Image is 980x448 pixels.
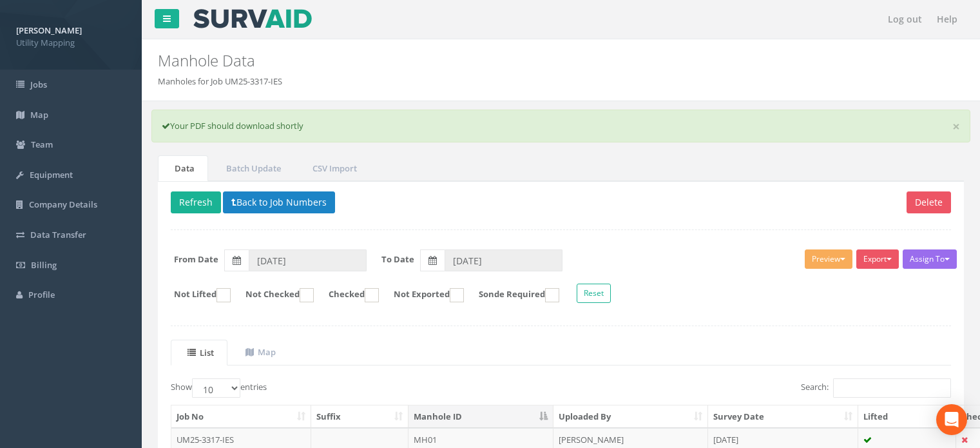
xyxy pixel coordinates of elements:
[445,249,562,271] input: To Date
[229,340,289,366] a: Map
[171,340,227,366] a: List
[801,378,951,398] label: Search:
[31,259,57,271] span: Billing
[174,254,218,266] label: From Date
[223,191,335,213] button: Back to Job Numbers
[158,52,827,69] h2: Manhole Data
[408,405,553,429] th: Manhole ID: activate to sort column descending
[856,249,899,269] button: Export
[31,139,53,150] span: Team
[158,75,282,88] li: Manholes for Job UM25-3317-IES
[952,120,960,133] a: ×
[158,155,208,182] a: Data
[16,24,82,36] strong: [PERSON_NAME]
[833,378,951,398] input: Search:
[161,288,231,302] label: Not Lifted
[381,288,464,302] label: Not Exported
[708,405,858,429] th: Survey Date: activate to sort column ascending
[28,289,55,300] span: Profile
[30,169,73,180] span: Equipment
[577,284,611,304] button: Reset
[858,405,957,429] th: Lifted: activate to sort column ascending
[233,288,314,302] label: Not Checked
[903,249,957,269] button: Assign To
[209,155,294,182] a: Batch Update
[171,378,267,398] label: Show entries
[381,254,414,266] label: To Date
[311,405,409,429] th: Suffix: activate to sort column ascending
[16,21,126,48] a: [PERSON_NAME] Utility Mapping
[30,229,86,240] span: Data Transfer
[249,249,367,271] input: From Date
[466,288,559,302] label: Sonde Required
[805,249,852,269] button: Preview
[187,347,214,358] uib-tab-heading: List
[192,378,240,398] select: Showentries
[16,37,126,49] span: Utility Mapping
[171,191,221,213] button: Refresh
[316,288,379,302] label: Checked
[29,199,97,210] span: Company Details
[151,110,970,142] div: Your PDF should download shortly
[30,109,48,121] span: Map
[245,347,276,358] uib-tab-heading: Map
[171,405,311,429] th: Job No: activate to sort column ascending
[936,404,967,435] div: Open Intercom Messenger
[30,79,47,90] span: Jobs
[907,191,951,213] button: Delete
[296,155,370,182] a: CSV Import
[553,405,708,429] th: Uploaded By: activate to sort column ascending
